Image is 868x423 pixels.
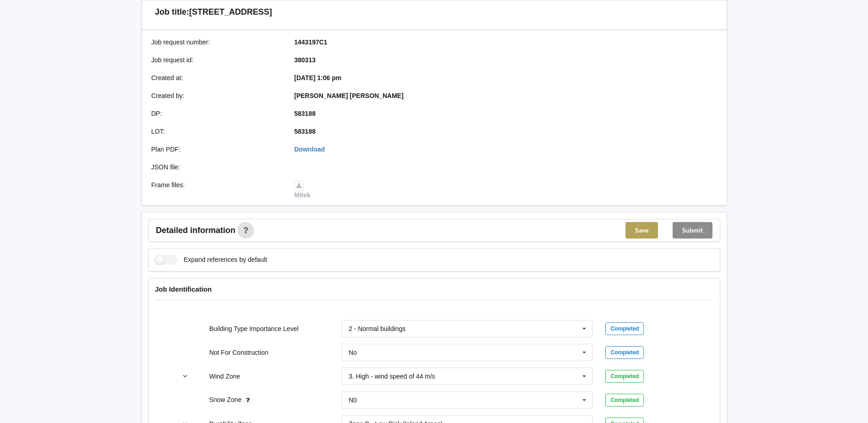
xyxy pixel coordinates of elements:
button: reference-toggle [176,368,194,385]
a: Mitek [294,181,311,199]
b: 583188 [294,110,316,117]
label: Wind Zone [209,373,240,380]
b: [DATE] 1:06 pm [294,74,341,81]
label: Expand references by default [155,255,267,265]
h4: Job Identification [155,285,713,293]
b: [PERSON_NAME] [PERSON_NAME] [294,92,404,99]
label: Snow Zone [209,396,243,403]
span: Detailed information [156,226,236,234]
div: Created by : [145,91,288,100]
a: Download [294,146,325,153]
div: Plan PDF : [145,145,288,154]
b: 380313 [294,56,316,64]
h3: [STREET_ADDRESS] [189,7,272,17]
div: 2 - Normal buildings [349,325,406,332]
div: LOT : [145,127,288,136]
div: No [349,349,357,356]
div: Completed [605,394,644,407]
div: JSON file : [145,163,288,172]
div: Created at : [145,73,288,82]
b: 1443197C1 [294,38,327,46]
h3: Job title: [155,7,189,17]
div: Completed [605,346,644,359]
div: Completed [605,370,644,383]
div: 3. High - wind speed of 44 m/s [349,373,435,380]
div: Frame files : [145,180,288,200]
div: Job request number : [145,38,288,47]
div: Completed [605,322,644,335]
div: N0 [349,397,357,403]
button: Save [625,222,658,239]
label: Building Type Importance Level [209,325,298,332]
div: DP : [145,109,288,118]
b: 583188 [294,128,316,135]
div: Job request id : [145,55,288,65]
label: Not For Construction [209,349,268,356]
